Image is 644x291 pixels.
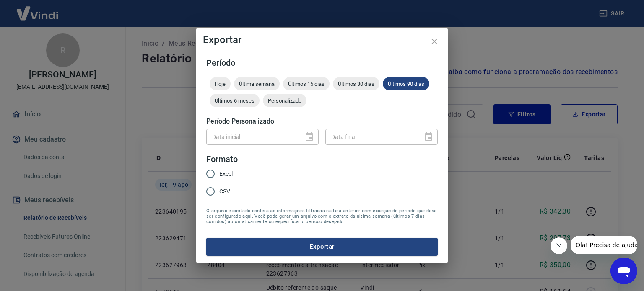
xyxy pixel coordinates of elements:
[5,6,70,13] span: Olá! Precisa de ajuda?
[424,31,444,52] button: close
[234,77,280,90] div: Última semana
[206,153,238,165] legend: Formato
[203,35,441,45] h4: Exportar
[283,81,330,87] span: Últimos 15 dias
[206,129,298,144] input: DD/MM/YYYY
[283,77,330,90] div: Últimos 15 dias
[234,81,280,87] span: Última semana
[383,81,429,87] span: Últimos 90 dias
[206,208,438,224] span: O arquivo exportado conterá as informações filtradas na tela anterior com exceção do período que ...
[219,170,233,178] span: Excel
[206,238,438,255] button: Exportar
[333,81,379,87] span: Últimos 30 dias
[263,94,306,107] div: Personalizado
[210,77,231,90] div: Hoje
[210,81,231,87] span: Hoje
[206,59,438,67] h5: Período
[210,98,260,104] span: Últimos 6 meses
[206,117,438,126] h5: Período Personalizado
[551,237,567,254] iframe: Fechar mensagem
[325,129,417,144] input: DD/MM/YYYY
[210,94,260,107] div: Últimos 6 meses
[219,187,230,196] span: CSV
[383,77,429,90] div: Últimos 90 dias
[610,258,637,284] iframe: Botão para abrir a janela de mensagens
[263,98,306,104] span: Personalizado
[571,236,637,254] iframe: Mensagem da empresa
[333,77,379,90] div: Últimos 30 dias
